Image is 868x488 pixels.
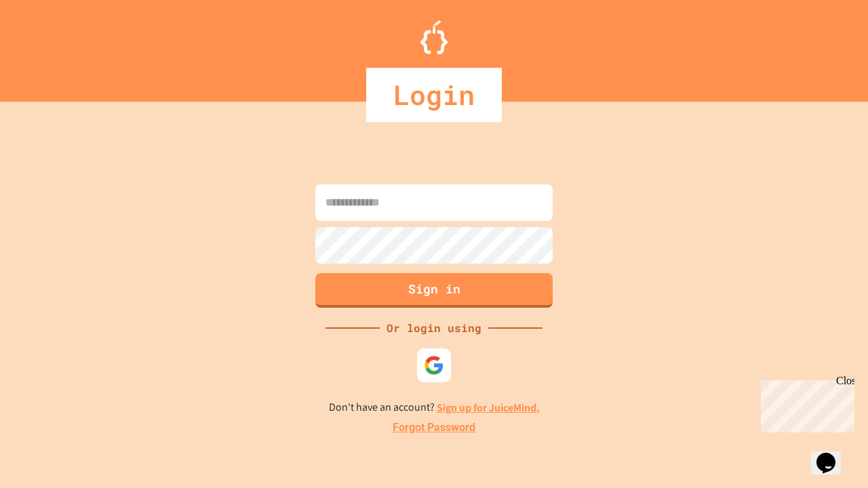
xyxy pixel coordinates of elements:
img: google-icon.svg [424,355,444,375]
a: Forgot Password [393,420,475,436]
button: Sign in [315,273,553,308]
div: Chat with us now!Close [5,5,94,86]
img: Logo.svg [420,20,448,54]
iframe: chat widget [755,375,854,432]
div: Login [366,68,502,122]
p: Don't have an account? [329,399,540,416]
a: Sign up for JuiceMind. [437,401,540,415]
iframe: chat widget [811,434,854,474]
div: Or login using [380,320,488,336]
